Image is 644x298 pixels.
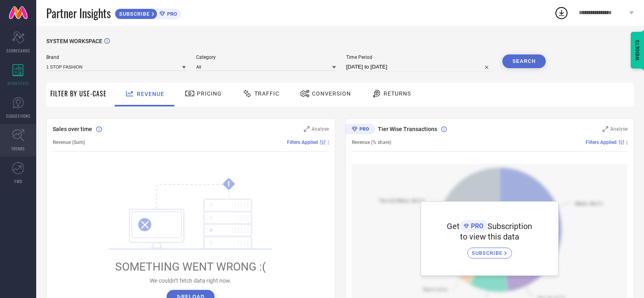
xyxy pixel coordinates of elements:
[384,90,411,97] span: Returns
[345,124,375,136] div: Premium
[312,126,329,132] span: Analyse
[50,89,107,98] span: Filter By Use-Case
[228,179,230,189] tspan: !
[352,140,391,145] span: Revenue (% share)
[346,62,492,72] input: Select time period
[610,126,627,132] span: Analyse
[254,90,279,97] span: Traffic
[46,5,111,21] span: Partner Insights
[115,11,152,17] span: SUBSCRIBE
[554,6,569,20] div: Open download list
[115,260,266,273] span: SOMETHING WENT WRONG :(
[150,277,231,284] span: We couldn’t fetch data right now.
[197,90,222,97] span: Pricing
[14,178,22,184] span: FWD
[46,38,102,44] span: SYSTEM WORKSPACE
[469,222,483,230] span: PRO
[165,11,177,17] span: PRO
[603,126,608,132] svg: Zoom
[137,91,164,97] span: Revenue
[487,221,532,231] span: Subscription
[53,140,85,145] span: Revenue (Sum)
[378,126,437,132] span: Tier Wise Transactions
[626,140,627,145] span: |
[11,146,25,152] span: TRENDS
[447,221,460,231] span: Get
[115,6,181,19] a: SUBSCRIBEPRO
[328,140,329,145] span: |
[196,54,336,60] span: Category
[287,140,318,145] span: Filters Applied
[7,80,29,86] span: WORKSPACE
[312,90,351,97] span: Conversion
[346,54,492,60] span: Time Period
[472,250,504,256] span: SUBSCRIBE
[6,113,31,119] span: SUGGESTIONS
[467,242,512,258] a: SUBSCRIBE
[586,140,617,145] span: Filters Applied
[460,232,519,242] span: to view this data
[6,48,30,54] span: SCORECARDS
[53,126,92,132] span: Sales over time
[502,54,546,68] button: Search
[304,126,310,132] svg: Zoom
[46,54,186,60] span: Brand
